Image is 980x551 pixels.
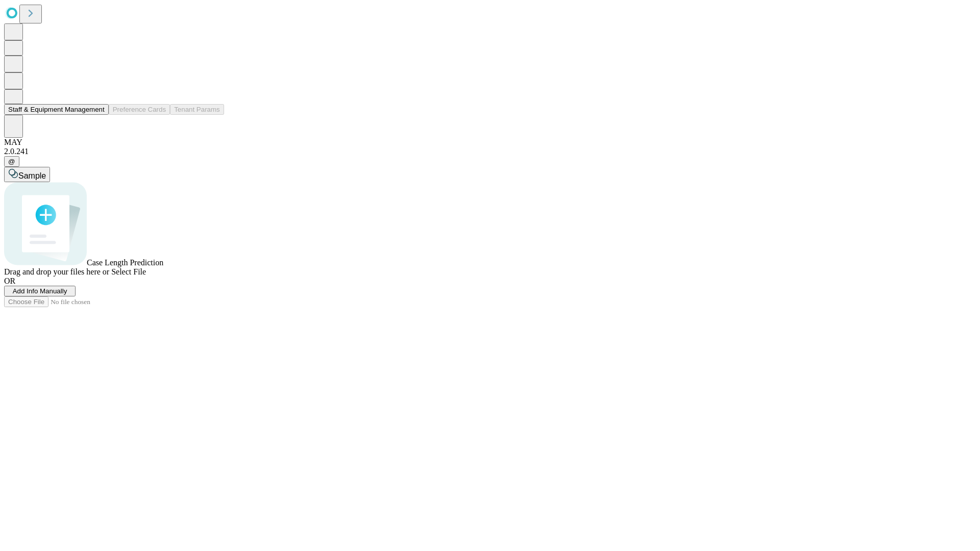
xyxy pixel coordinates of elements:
span: Add Info Manually [13,287,67,295]
span: Sample [18,171,46,180]
button: Staff & Equipment Management [4,104,109,115]
button: Tenant Params [170,104,224,115]
button: Preference Cards [109,104,170,115]
div: 2.0.241 [4,147,976,156]
div: MAY [4,138,976,147]
button: Add Info Manually [4,286,76,296]
span: Drag and drop your files here or [4,267,109,276]
span: Case Length Prediction [87,258,163,267]
button: @ [4,156,19,167]
button: Sample [4,167,50,182]
span: Select File [111,267,146,276]
span: OR [4,277,15,285]
span: @ [8,158,15,165]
